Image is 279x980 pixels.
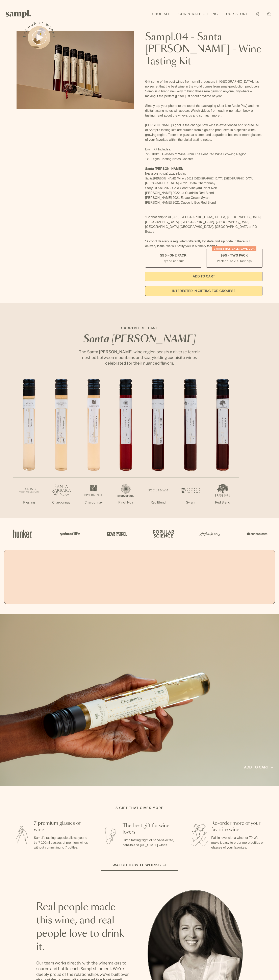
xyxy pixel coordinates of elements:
[176,10,220,19] a: Corporate Gifting
[13,379,45,518] li: 1 / 7
[150,10,172,19] a: Shop All
[75,349,204,366] p: The Santa [PERSON_NAME] wine region boasts a diverse terroir, nestled between mountains and sea, ...
[145,191,262,195] li: [PERSON_NAME] 2022 La Cuadrilla Red Blend
[174,500,206,505] p: Syrah
[174,379,206,518] li: 6 / 7
[145,272,262,281] button: Add to Cart
[13,500,45,505] p: Riesling
[142,379,174,518] li: 5 / 7
[36,901,131,954] h2: Real people made this wine, and real people love to drink it.
[244,525,269,542] img: Artboard_7_5b34974b-f019-449e-91fb-745f8d0877ee_x450.png
[34,820,89,833] h3: 7 premium glasses of wine
[180,225,249,228] span: [GEOGRAPHIC_DATA], [GEOGRAPHIC_DATA]
[45,379,77,518] li: 2 / 7
[110,500,142,505] p: Pinot Noir
[179,225,180,228] span: ,
[123,838,177,848] p: Gift a tasting flight of hand-selected, hard-to-find [US_STATE] wines.
[145,200,262,205] li: [PERSON_NAME] 2021 Cuvee le Bec Red Blend
[211,835,266,850] p: Fall in love with a wine, or 7? We make it easy to order more bottles or glasses of your favorites.
[77,500,110,505] p: Chardonnay
[162,259,184,263] small: Try the Capsule
[145,286,262,296] a: interested in gifting for groups?
[206,379,239,518] li: 7 / 7
[34,835,89,850] p: Sampl's tasting capsule allows you to try 7 100ml glasses of premium wines without committing to ...
[198,525,222,542] img: Artboard_3_0b291449-6e8c-4d07-b2c2-3f3601a19cd1_x450.png
[221,253,248,258] span: $95 - Two Pack
[145,186,262,191] li: Story Of Soil 2022 Gold Coast Vineyard Pinot Noir
[6,10,31,18] img: Sampl logo
[104,525,128,542] img: Artboard_5_7fdae55a-36fd-43f7-8bfd-f74a06a2878e_x450.png
[160,253,187,258] span: $55 - One Pack
[77,379,110,518] li: 3 / 7
[28,26,50,49] button: See how it works
[145,181,262,186] li: [GEOGRAPHIC_DATA] 2022 Estate Chardonnay
[151,525,175,542] img: Artboard_4_28b4d326-c26e-48f9-9c80-911f17d6414e_x450.png
[57,525,81,542] img: Artboard_6_04f9a106-072f-468a-bdd7-f11783b05722_x450.png
[224,10,250,19] a: Our Story
[145,195,262,200] li: [PERSON_NAME] 2021 Estate Grown Syrah
[145,31,262,68] h1: Sampl.04 - Santa [PERSON_NAME] - Wine Tasting Kit
[45,500,77,505] p: Chardonnay
[17,31,134,109] img: Sampl.04 - Santa Barbara - Wine Tasting Kit
[206,500,239,505] p: Red Blend
[83,335,196,344] em: Santa [PERSON_NAME]
[145,177,253,180] span: Santa [PERSON_NAME] Winery 2022 [GEOGRAPHIC_DATA] [GEOGRAPHIC_DATA]
[10,525,35,542] img: Artboard_1_c8cd28af-0030-4af1-819c-248e302c7f06_x450.png
[110,379,142,518] li: 4 / 7
[142,500,174,505] p: Red Blend
[75,326,204,330] p: CURRENT RELEASE
[217,259,252,263] small: Perfect For 2-4 Tastings
[145,172,186,175] span: [PERSON_NAME] 2022 Riesling
[211,820,266,833] h3: Re-order more of your favorite wine
[145,167,183,170] strong: Santa [PERSON_NAME]:
[145,79,262,249] div: Gift some of the best wines from small producers in [GEOGRAPHIC_DATA]. It’s no secret that the be...
[123,823,177,835] h3: The best gift for wine lovers
[101,860,178,871] button: Watch how it works
[244,765,273,770] a: Add to cart
[212,246,256,251] div: Christmas SALE! Save 20%
[116,806,164,810] h2: A gift that gives more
